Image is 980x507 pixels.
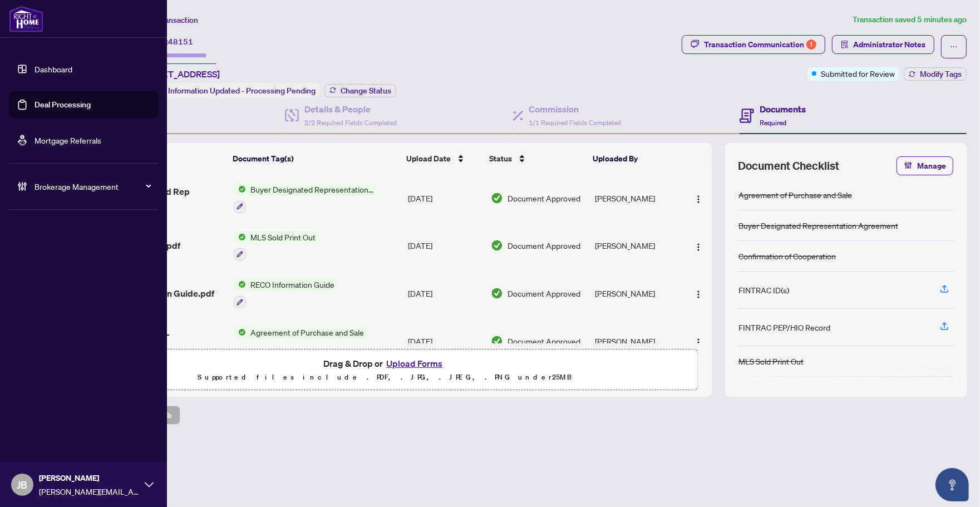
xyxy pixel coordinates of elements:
[234,231,320,261] button: Status IconMLS Sold Print Out
[402,143,485,174] th: Upload Date
[590,317,682,365] td: [PERSON_NAME]
[403,222,486,270] td: [DATE]
[17,477,28,493] span: JB
[950,43,958,51] span: ellipsis
[590,174,682,222] td: [PERSON_NAME]
[491,192,503,204] img: Document Status
[690,284,707,302] button: Logo
[234,183,378,213] button: Status IconBuyer Designated Representation Agreement
[403,174,486,222] td: [DATE]
[590,269,682,317] td: [PERSON_NAME]
[228,143,402,174] th: Document Tag(s)
[841,41,849,48] span: solution
[234,326,383,356] button: Status IconAgreement of Purchase and Sale
[403,269,486,317] td: [DATE]
[35,180,150,193] span: Brokerage Management
[853,36,925,53] span: Administrator Notes
[508,192,580,204] span: Document Approved
[508,287,580,299] span: Document Approved
[738,219,898,232] div: Buyer Designated Representation Agreement
[9,6,43,32] img: logo
[234,278,246,291] img: Status Icon
[491,239,503,252] img: Document Status
[760,102,806,116] h4: Documents
[485,143,588,174] th: Status
[234,278,339,308] button: Status IconRECO Information Guide
[690,332,707,350] button: Logo
[304,119,397,127] span: 2/2 Required Fields Completed
[403,317,486,365] td: [DATE]
[529,119,622,127] span: 1/1 Required Fields Completed
[508,239,580,252] span: Document Approved
[246,326,368,338] span: Agreement of Purchase and Sale
[246,278,339,291] span: RECO Information Guide
[904,67,967,81] button: Modify Tags
[35,100,91,110] a: Deal Processing
[491,287,503,299] img: Document Status
[704,36,816,53] div: Transaction Communication
[917,157,946,175] span: Manage
[168,86,316,96] span: Information Updated - Processing Pending
[832,35,934,54] button: Administrator Notes
[590,222,682,270] td: [PERSON_NAME]
[806,40,816,50] div: 1
[39,472,139,484] span: [PERSON_NAME]
[491,335,503,347] img: Document Status
[690,189,707,207] button: Logo
[694,195,703,204] img: Logo
[935,468,969,501] button: Open asap
[35,135,101,145] a: Mortgage Referrals
[39,485,139,498] span: [PERSON_NAME][EMAIL_ADDRESS][DOMAIN_NAME]
[138,67,220,81] span: [STREET_ADDRESS]
[383,356,446,371] button: Upload Forms
[138,83,320,98] div: Status:
[234,183,246,195] img: Status Icon
[690,237,707,254] button: Logo
[35,64,72,74] a: Dashboard
[588,143,679,174] th: Uploaded By
[694,290,703,299] img: Logo
[341,87,391,95] span: Change Status
[406,152,451,165] span: Upload Date
[738,250,836,262] div: Confirmation of Cooperation
[738,189,852,201] div: Agreement of Purchase and Sale
[738,321,830,333] div: FINTRAC PEP/HIO Record
[323,356,446,371] span: Drag & Drop or
[78,371,691,384] p: Supported files include .PDF, .JPG, .JPEG, .PNG under 25 MB
[529,102,622,116] h4: Commission
[682,35,825,54] button: Transaction Communication1
[139,15,198,25] span: View Transaction
[694,338,703,347] img: Logo
[853,13,967,26] article: Transaction saved 5 minutes ago
[920,70,962,78] span: Modify Tags
[304,102,397,116] h4: Details & People
[234,326,246,338] img: Status Icon
[738,158,840,174] span: Document Checklist
[246,183,378,195] span: Buyer Designated Representation Agreement
[760,119,786,127] span: Required
[72,350,698,391] span: Drag & Drop orUpload FormsSupported files include .PDF, .JPG, .JPEG, .PNG under25MB
[738,284,789,296] div: FINTRAC ID(s)
[897,156,953,175] button: Manage
[324,84,396,97] button: Change Status
[489,152,512,165] span: Status
[821,67,895,80] span: Submitted for Review
[508,335,580,347] span: Document Approved
[738,355,804,367] div: MLS Sold Print Out
[246,231,320,243] span: MLS Sold Print Out
[234,231,246,243] img: Status Icon
[694,243,703,252] img: Logo
[168,37,193,47] span: 48151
